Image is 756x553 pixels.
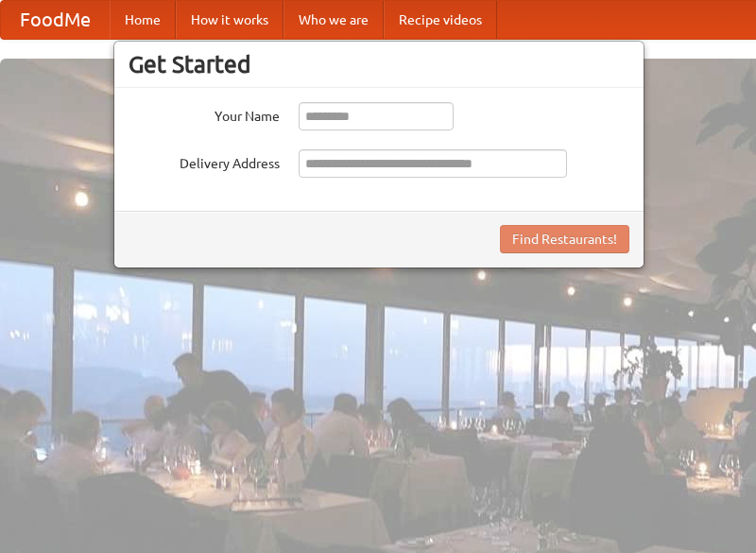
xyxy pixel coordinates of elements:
label: Delivery Address [129,149,280,173]
a: Who we are [283,1,384,39]
a: Recipe videos [384,1,497,39]
button: Find Restaurants! [500,225,629,253]
a: FoodMe [1,1,110,39]
label: Your Name [129,102,280,126]
a: Home [110,1,176,39]
a: How it works [176,1,283,39]
h3: Get Started [129,50,629,78]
